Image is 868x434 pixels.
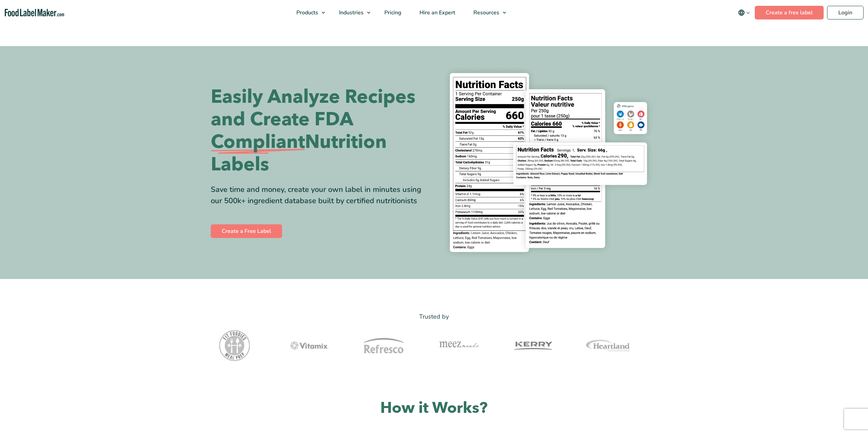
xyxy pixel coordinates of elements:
[211,312,658,322] p: Trusted by
[337,9,364,16] span: Industries
[294,9,319,16] span: Products
[471,9,500,16] span: Resources
[211,224,282,238] a: Create a Free Label
[755,6,824,19] a: Create a free label
[211,398,658,418] h2: How it Works?
[382,9,402,16] span: Pricing
[827,6,864,19] a: Login
[211,131,305,153] span: Compliant
[211,184,429,207] div: Save time and money, create your own label in minutes using our 500k+ ingredient database built b...
[417,9,456,16] span: Hire an Expert
[211,86,429,176] h1: Easily Analyze Recipes and Create FDA Nutrition Labels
